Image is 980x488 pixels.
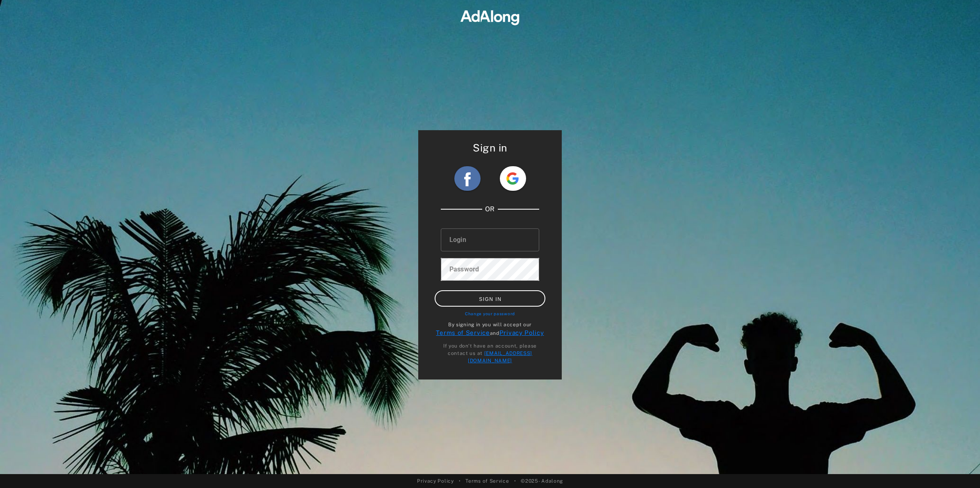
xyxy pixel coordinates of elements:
div: 채팅 위젯 [939,449,980,488]
a: [EMAIL_ADDRESS][DOMAIN_NAME] [468,350,532,364]
span: • [459,477,461,485]
span: OR [482,202,498,216]
span: • [514,477,516,485]
p: If you don't have an account, please contact us at [435,342,545,364]
span: © 2025 - Adalong [521,477,563,485]
a: Terms of Service [436,329,490,336]
button: SIGN IN [435,290,545,306]
a: Privacy Policy [417,477,454,485]
a: Terms of Service [465,477,509,485]
iframe: Chat Widget [939,449,980,488]
div: Sign in [435,140,545,160]
span: By signing in you will accept our and [436,321,544,338]
a: Privacy Policy [499,329,544,336]
a: Change your password [465,311,515,317]
span: SIGN IN [479,296,501,302]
